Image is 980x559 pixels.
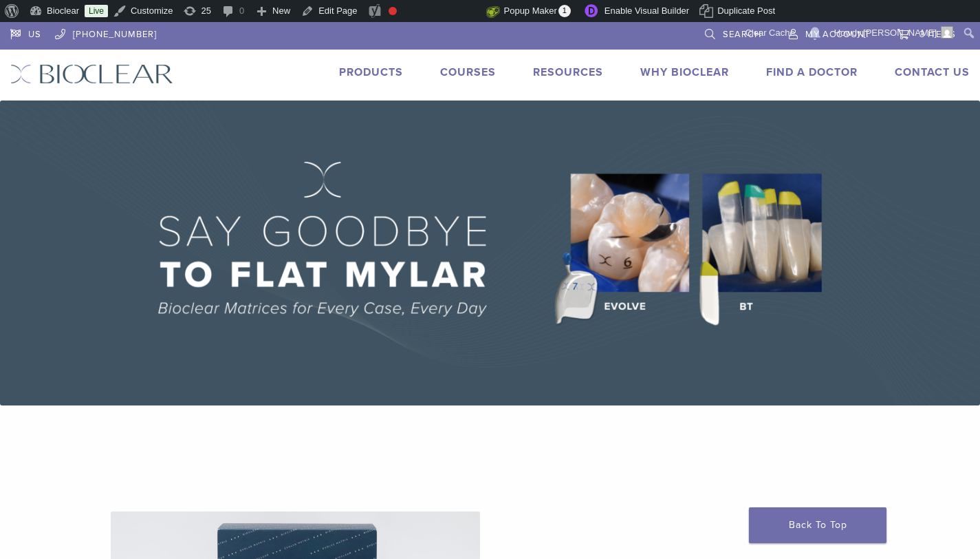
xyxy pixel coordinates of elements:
a: Why Bioclear [640,65,729,79]
a: Courses [440,65,496,79]
a: Find A Doctor [766,65,858,79]
div: Focus keyphrase not set [389,7,397,15]
a: Contact Us [895,65,970,79]
a: Resources [533,65,603,79]
a: Back To Top [749,507,886,543]
a: US [10,22,41,43]
a: Search [705,22,761,43]
a: Clear Cache [740,22,800,44]
span: Search [723,29,761,40]
a: [PHONE_NUMBER] [55,22,157,43]
img: Views over 48 hours. Click for more Jetpack Stats. [409,3,486,20]
span: [PERSON_NAME] [863,28,937,38]
a: Products [339,65,403,79]
span: 1 [558,5,571,17]
img: Bioclear [10,64,173,84]
a: Howdy, [829,22,959,44]
a: Live [85,5,108,17]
